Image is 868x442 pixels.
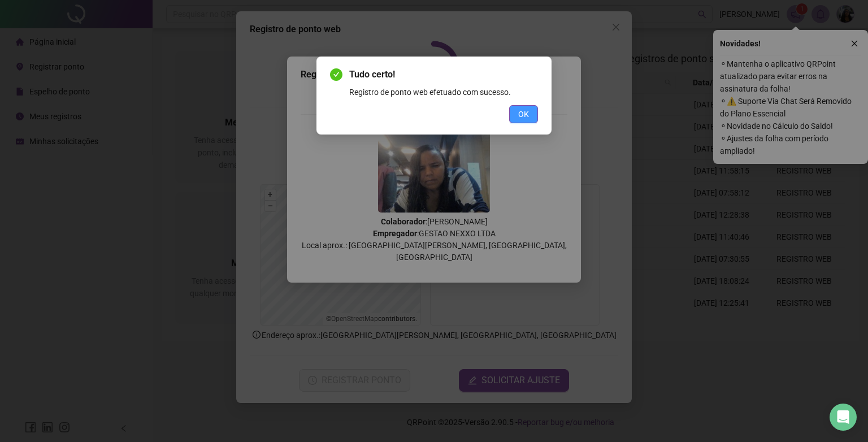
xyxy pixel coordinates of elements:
[830,404,857,431] div: Open Intercom Messenger
[509,105,538,123] button: OK
[330,68,342,81] span: check-circle
[518,108,529,120] span: OK
[349,68,538,81] span: Tudo certo!
[349,86,538,98] div: Registro de ponto web efetuado com sucesso.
